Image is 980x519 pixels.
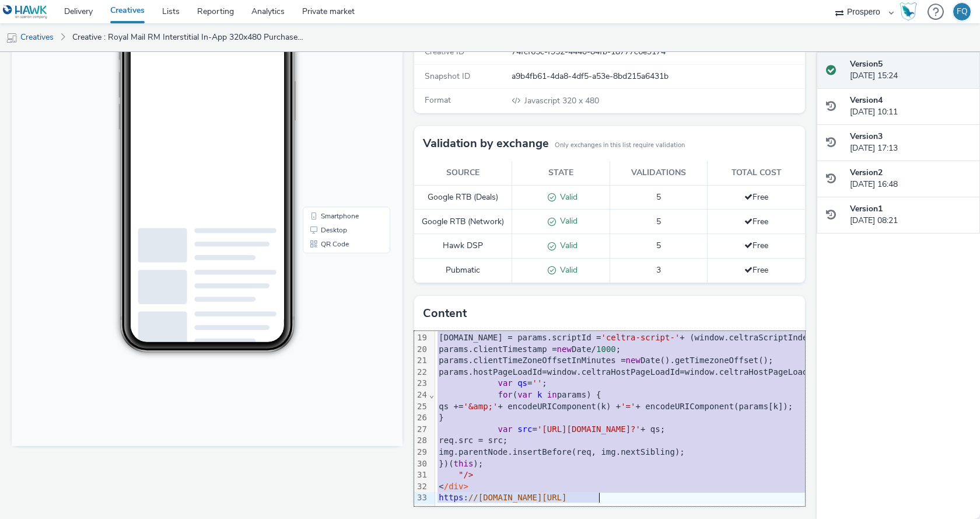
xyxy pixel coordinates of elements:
span: new [557,344,572,354]
span: '' [532,378,542,388]
span: var [498,424,512,434]
td: Google RTB (Network) [414,210,512,234]
h3: Content [423,305,467,322]
th: State [512,161,610,185]
strong: Version 5 [850,58,883,69]
span: Free [744,240,768,251]
div: 32 [414,481,429,493]
div: [DATE] 08:21 [850,203,971,227]
span: Valid [556,191,577,203]
span: Smartphone [309,245,347,252]
span: var [517,390,532,399]
span: Desktop [309,259,335,266]
img: mobile [6,32,17,44]
strong: Version 2 [850,167,883,178]
span: https [439,493,463,502]
a: Hawk Academy [900,2,922,21]
small: Only exchanges in this list require validation [555,141,685,150]
h3: Validation by exchange [423,135,549,152]
td: Hawk DSP [414,234,512,259]
div: [DATE] 15:24 [850,58,971,82]
span: 5 [656,191,661,203]
span: k [537,390,542,399]
span: '[URL][DOMAIN_NAME]?' [537,424,640,434]
span: this [454,459,474,468]
span: in [547,390,557,399]
span: for [498,390,512,399]
span: 3 [656,264,661,276]
span: Format [425,95,451,106]
a: Creative : Royal Mail RM Interstitial In-App 320x480 PurchaseLoop [66,23,311,51]
span: Javascript [524,95,562,106]
span: '=' [621,402,635,411]
span: Valid [556,264,577,276]
div: 22 [414,367,429,378]
div: 29 [414,447,429,458]
img: undefined Logo [3,5,48,19]
div: 26 [414,412,429,424]
div: 21 [414,355,429,367]
span: 5 [656,216,661,227]
strong: Version 3 [850,131,883,142]
div: 20 [414,344,429,356]
span: 'celtra-script-' [601,333,680,342]
strong: Version 1 [850,203,883,214]
div: 23 [414,378,429,389]
div: 24 [414,389,429,401]
div: 30 [414,458,429,470]
li: Desktop [293,256,376,270]
span: Free [744,264,768,276]
div: [DATE] 16:48 [850,167,971,191]
span: //[DOMAIN_NAME][URL] [468,493,567,502]
div: 33 [414,492,429,504]
span: new [626,356,640,365]
span: Creative ID [425,46,464,57]
div: a9b4fb61-4da8-4df5-a53e-8bd215a6431b [512,71,804,82]
td: Google RTB (Deals) [414,185,512,210]
span: '&amp;' [463,402,498,411]
span: 1000 [596,344,616,354]
div: FQ [957,3,968,20]
li: QR Code [293,270,376,284]
td: Pubmatic [414,259,512,283]
span: 320 x 480 [523,95,599,106]
th: Source [414,161,512,185]
th: Total cost [708,161,806,185]
span: /div> [444,482,468,491]
span: 5 [656,240,661,251]
span: Free [744,191,768,203]
span: var [498,378,512,388]
span: Snapshot ID [425,71,470,82]
span: Valid [556,240,577,251]
div: [DATE] 10:11 [850,95,971,119]
div: 27 [414,424,429,436]
div: [DATE] 17:13 [850,131,971,155]
li: Smartphone [293,242,376,256]
span: Valid [556,215,577,227]
span: qs [517,378,527,388]
span: 10:29 [131,45,144,51]
div: 31 [414,469,429,481]
span: src [517,424,532,434]
div: 25 [414,401,429,413]
span: QR Code [309,273,337,280]
span: "/> [459,470,473,479]
span: Free [744,216,768,227]
img: Hawk Academy [900,2,917,21]
strong: Version 4 [850,95,883,106]
span: Fold line [429,390,435,399]
div: 28 [414,435,429,447]
div: 74fcf65c-f952-4440-84fb-18777c6e9174 [512,46,804,58]
th: Validations [610,161,708,185]
div: 19 [414,332,429,344]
